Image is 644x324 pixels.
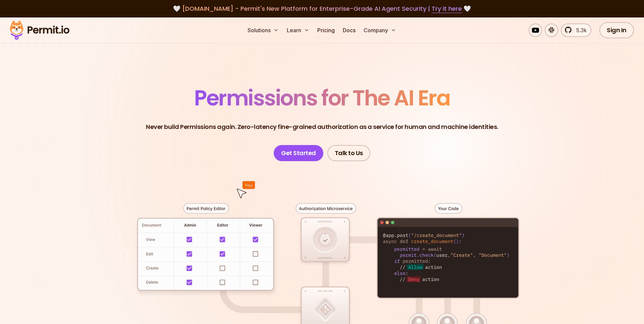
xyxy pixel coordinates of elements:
[274,145,323,161] a: Get Started
[146,122,498,132] p: Never build Permissions again. Zero-latency fine-grained authorization as a service for human and...
[361,24,399,37] button: Company
[245,24,281,37] button: Solutions
[340,24,358,37] a: Docs
[315,24,337,37] a: Pricing
[7,19,72,42] img: Permit logo
[572,26,587,34] span: 5.3k
[327,145,370,161] a: Talk to Us
[284,24,312,37] button: Learn
[16,4,628,13] div: 🤍 🤍
[599,22,634,38] a: Sign In
[182,4,462,13] span: [DOMAIN_NAME] - Permit's New Platform for Enterprise-Grade AI Agent Security |
[194,83,450,113] span: Permissions for The AI Era
[432,4,462,13] a: Try it here
[561,24,591,37] a: 5.3k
